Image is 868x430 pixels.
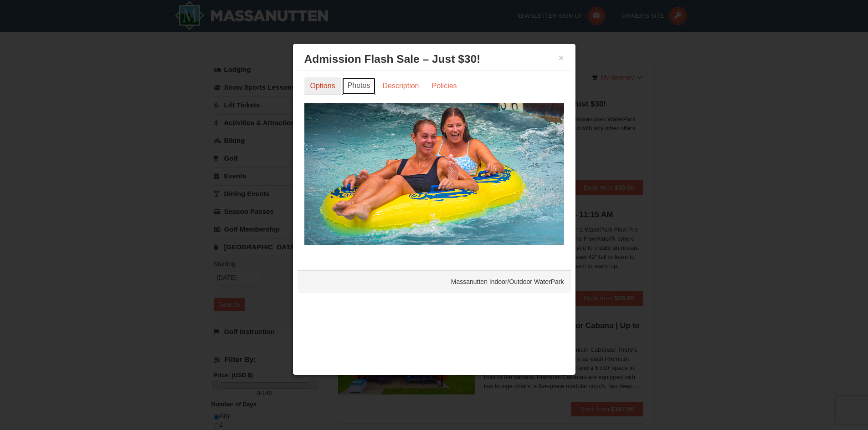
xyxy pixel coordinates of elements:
a: Description [376,77,425,95]
button: × [559,53,564,62]
a: Photos [342,77,376,95]
h3: Admission Flash Sale – Just $30! [304,52,564,66]
a: Options [304,77,341,95]
img: 6619917-1618-f229f8f2.jpg [304,103,564,245]
div: Massanutten Indoor/Outdoor WaterPark [298,270,571,293]
a: Policies [426,77,462,95]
